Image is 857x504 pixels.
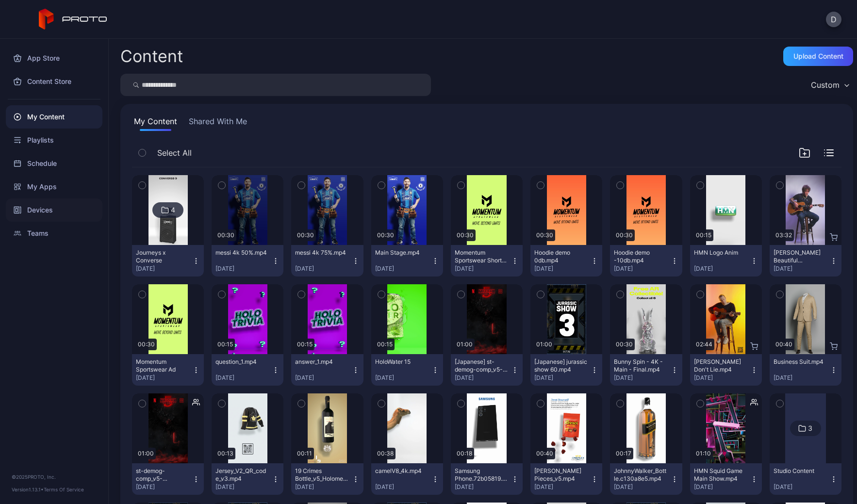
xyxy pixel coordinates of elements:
button: Shared With Me [187,115,249,131]
div: HoloWater 15 [375,358,428,366]
div: Content [120,48,183,65]
div: [Japanese] jurassic show 60.mp4 [534,358,588,374]
button: D [826,12,841,27]
button: HoloWater 15[DATE] [371,354,443,386]
div: [DATE] [295,483,351,491]
button: camelV8_4k.mp4[DATE] [371,463,443,495]
a: My Apps [6,175,102,198]
div: [DATE] [694,483,750,491]
div: [DATE] [455,483,511,491]
div: Billy Morrison's Beautiful Disaster.mp4 [774,249,827,264]
button: Bunny Spin - 4K - Main - Final.mp4[DATE] [610,354,682,386]
button: question_1.mp4[DATE] [212,354,283,386]
a: Devices [6,198,102,222]
div: [Japanese] st-demog-comp_v5-VO_1(1).mp4 [455,358,508,374]
button: [PERSON_NAME] Don't Lie.mp4[DATE] [690,354,762,386]
a: Teams [6,222,102,245]
div: Upload Content [793,52,843,60]
button: Samsung Phone.72b05819.mp4[DATE] [451,463,523,495]
div: Journeys x Converse [136,249,189,264]
div: [DATE] [375,374,431,382]
div: messi 4k 50%.mp4 [215,249,269,257]
button: Momentum Sportswear Shorts -10db.mp4[DATE] [451,245,523,276]
div: [DATE] [215,265,272,273]
div: [DATE] [614,483,670,491]
button: messi 4k 75%.mp4[DATE] [291,245,363,276]
div: [DATE] [534,265,591,273]
div: 19 Crimes Bottle_v5_Holomedia.mp4 [295,467,348,483]
div: [DATE] [136,483,192,491]
div: Studio Content [774,467,827,475]
div: Main Stage.mp4 [375,249,428,257]
button: [PERSON_NAME] Pieces_v5.mp4[DATE] [530,463,602,495]
div: [DATE] [774,374,830,382]
div: Samsung Phone.72b05819.mp4 [455,467,508,483]
button: My Content [132,115,179,131]
button: [Japanese] st-demog-comp_v5-VO_1(1).mp4[DATE] [451,354,523,386]
div: [DATE] [614,265,670,273]
div: [DATE] [375,265,431,273]
div: Bunny Spin - 4K - Main - Final.mp4 [614,358,667,374]
div: [DATE] [694,265,750,273]
button: JohnnyWalker_Bottle.c130a8e5.mp4[DATE] [610,463,682,495]
button: Momentum Sportswear Ad[DATE] [132,354,204,386]
button: Journeys x Converse[DATE] [132,245,204,276]
button: HMN Squid Game Main Show.mp4[DATE] [690,463,762,495]
button: HMN Logo Anim[DATE] [690,245,762,276]
div: [DATE] [774,265,830,273]
button: Jersey_V2_QR_code_v3.mp4[DATE] [212,463,283,495]
button: [PERSON_NAME] Beautiful Disaster.mp4[DATE] [770,245,841,276]
a: Playlists [6,129,102,152]
a: Terms Of Service [44,487,84,492]
div: [DATE] [295,374,351,382]
div: Momentum Sportswear Ad [136,358,189,374]
button: Hoodie demo 0db.mp4[DATE] [530,245,602,276]
a: My Content [6,105,102,129]
div: Reese Pieces_v5.mp4 [534,467,588,483]
div: Ryan Pollie's Don't Lie.mp4 [694,358,747,374]
span: Version 1.13.1 • [12,487,44,492]
div: Jersey_V2_QR_code_v3.mp4 [215,467,269,483]
div: Hoodie demo -10db.mp4 [614,249,667,264]
div: [DATE] [534,374,591,382]
div: JohnnyWalker_Bottle.c130a8e5.mp4 [614,467,667,483]
button: Upload Content [783,47,853,66]
div: Schedule [6,152,102,175]
div: [DATE] [215,483,272,491]
a: App Store [6,47,102,70]
div: HMN Squid Game Main Show.mp4 [694,467,747,483]
div: [DATE] [455,265,511,273]
button: Main Stage.mp4[DATE] [371,245,443,276]
span: Select All [157,147,192,159]
div: [DATE] [375,483,431,491]
div: camelV8_4k.mp4 [375,467,428,475]
div: Business Suit.mp4 [774,358,827,366]
div: [DATE] [455,374,511,382]
div: 3 [808,424,812,433]
div: [DATE] [774,483,830,491]
div: HMN Logo Anim [694,249,747,257]
div: Momentum Sportswear Shorts -10db.mp4 [455,249,508,264]
button: 19 Crimes Bottle_v5_Holomedia.mp4[DATE] [291,463,363,495]
button: [Japanese] jurassic show 60.mp4[DATE] [530,354,602,386]
div: [DATE] [136,374,192,382]
div: [DATE] [136,265,192,273]
a: Content Store [6,70,102,93]
button: Studio Content[DATE] [770,463,841,495]
div: messi 4k 75%.mp4 [295,249,348,257]
div: Custom [811,80,840,90]
div: [DATE] [295,265,351,273]
button: Hoodie demo -10db.mp4[DATE] [610,245,682,276]
div: st-demog-comp_v5-VO_1(1).mp4 [136,467,189,483]
div: [DATE] [215,374,272,382]
div: [DATE] [694,374,750,382]
div: answer_1.mp4 [295,358,348,366]
div: 4 [171,206,175,214]
div: question_1.mp4 [215,358,269,366]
